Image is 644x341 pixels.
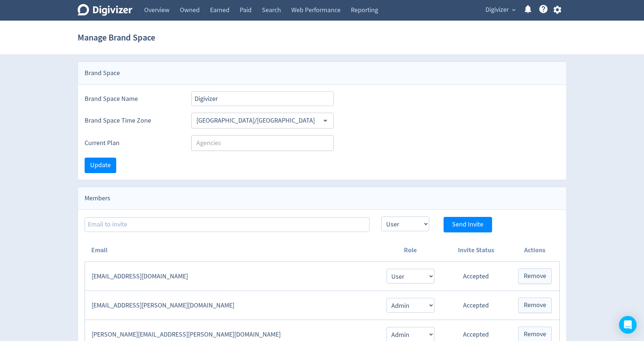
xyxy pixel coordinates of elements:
button: Send Invite [444,217,492,232]
input: Brand Space [191,91,334,106]
label: Current Plan [85,138,179,148]
span: Remove [524,273,546,280]
label: Brand Space Name [85,94,179,103]
span: Digivizer [485,4,509,16]
th: Email [85,239,379,262]
span: Remove [524,302,546,309]
td: [EMAIL_ADDRESS][PERSON_NAME][DOMAIN_NAME] [85,291,379,320]
input: Select Timezone [193,115,320,126]
span: Send Invite [452,221,483,228]
th: Role [379,239,441,262]
input: Email to invite [85,217,370,232]
th: Invite Status [442,239,510,262]
button: Open [320,115,331,126]
button: Remove [518,298,552,313]
button: Update [85,158,116,173]
td: Accepted [442,291,510,320]
button: Digivizer [483,4,517,16]
div: Brand Space [78,62,566,85]
button: Remove [518,268,552,284]
span: expand_more [510,7,517,13]
div: Members [78,187,566,210]
td: Accepted [442,262,510,291]
td: [EMAIL_ADDRESS][DOMAIN_NAME] [85,262,379,291]
h1: Manage Brand Space [78,26,155,49]
div: Open Intercom Messenger [619,316,637,334]
span: Update [90,162,111,169]
th: Actions [510,239,559,262]
label: Brand Space Time Zone [85,116,179,125]
span: Remove [524,331,546,338]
